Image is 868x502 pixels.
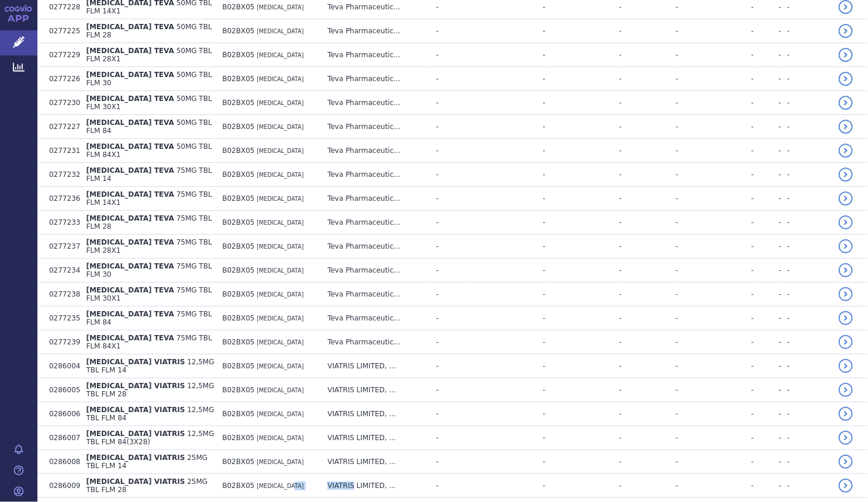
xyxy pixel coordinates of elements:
span: [MEDICAL_DATA] TEVA [86,310,174,318]
td: - [781,211,833,235]
td: - [679,163,754,187]
span: [MEDICAL_DATA] [257,4,303,11]
td: 0277235 [43,306,80,330]
span: [MEDICAL_DATA] [257,219,303,226]
td: - [472,426,545,450]
td: - [472,354,545,378]
td: - [472,330,545,354]
td: - [754,450,781,474]
span: [MEDICAL_DATA] [257,411,303,417]
td: 0277236 [43,187,80,211]
span: B02BX05 [222,266,254,274]
td: - [545,259,622,283]
td: - [781,163,833,187]
span: [MEDICAL_DATA] TEVA [86,47,174,55]
span: [MEDICAL_DATA] [257,28,303,34]
td: - [545,402,622,426]
td: - [472,450,545,474]
span: [MEDICAL_DATA] TEVA [86,118,174,127]
td: - [781,402,833,426]
td: - [622,43,679,67]
td: Teva Pharmaceutic... [321,211,430,235]
span: 12,5MG TBL FLM 84(3X28) [86,430,214,446]
td: - [622,211,679,235]
span: [MEDICAL_DATA] TEVA [86,190,174,198]
span: 50MG TBL FLM 28 [86,23,212,39]
a: detail [839,383,853,397]
span: B02BX05 [222,170,254,179]
td: - [472,474,545,498]
td: 0277232 [43,163,80,187]
td: - [622,139,679,163]
a: detail [839,168,853,182]
span: [MEDICAL_DATA] VIATRIS [86,477,185,486]
td: - [545,306,622,330]
span: 75MG TBL FLM 14X1 [86,190,212,207]
span: [MEDICAL_DATA] TEVA [86,238,174,246]
td: - [781,306,833,330]
td: - [754,378,781,402]
span: [MEDICAL_DATA] TEVA [86,334,174,342]
span: B02BX05 [222,314,254,322]
td: - [545,211,622,235]
span: [MEDICAL_DATA] [257,267,303,274]
span: [MEDICAL_DATA] TEVA [86,214,174,222]
td: - [679,91,754,115]
span: [MEDICAL_DATA] [257,363,303,369]
td: - [622,330,679,354]
td: - [622,426,679,450]
td: - [754,43,781,67]
td: - [430,163,472,187]
a: detail [839,479,853,493]
td: - [472,163,545,187]
td: - [430,354,472,378]
span: [MEDICAL_DATA] [257,124,303,130]
span: [MEDICAL_DATA] VIATRIS [86,406,185,414]
a: detail [839,24,853,38]
td: - [472,43,545,67]
td: - [754,91,781,115]
span: [MEDICAL_DATA] TEVA [86,262,174,270]
td: - [430,450,472,474]
span: 75MG TBL FLM 28 [86,214,212,231]
td: Teva Pharmaceutic... [321,43,430,67]
td: - [679,19,754,43]
span: B02BX05 [222,434,254,442]
span: [MEDICAL_DATA] [257,172,303,178]
span: [MEDICAL_DATA] [257,291,303,298]
td: - [781,378,833,402]
td: - [679,354,754,378]
span: [MEDICAL_DATA] [257,339,303,346]
a: detail [839,215,853,229]
span: 75MG TBL FLM 30 [86,262,212,278]
span: B02BX05 [222,218,254,226]
td: 0277226 [43,67,80,91]
td: - [622,259,679,283]
span: B02BX05 [222,99,254,107]
td: 0286006 [43,402,80,426]
span: [MEDICAL_DATA] [257,315,303,322]
td: - [679,378,754,402]
td: - [545,67,622,91]
span: B02BX05 [222,194,254,203]
td: - [679,474,754,498]
td: - [781,330,833,354]
span: [MEDICAL_DATA] VIATRIS [86,358,185,366]
span: 50MG TBL FLM 30X1 [86,95,212,111]
td: - [430,306,472,330]
td: - [430,91,472,115]
td: - [472,378,545,402]
td: - [754,187,781,211]
td: - [781,67,833,91]
a: detail [839,72,853,86]
td: VIATRIS LIMITED, ... [321,426,430,450]
span: 50MG TBL FLM 28X1 [86,47,212,63]
span: 50MG TBL FLM 84 [86,118,212,135]
td: - [754,139,781,163]
td: 0277229 [43,43,80,67]
span: [MEDICAL_DATA] TEVA [86,95,174,103]
td: - [679,43,754,67]
td: - [472,259,545,283]
td: - [622,187,679,211]
td: Teva Pharmaceutic... [321,163,430,187]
